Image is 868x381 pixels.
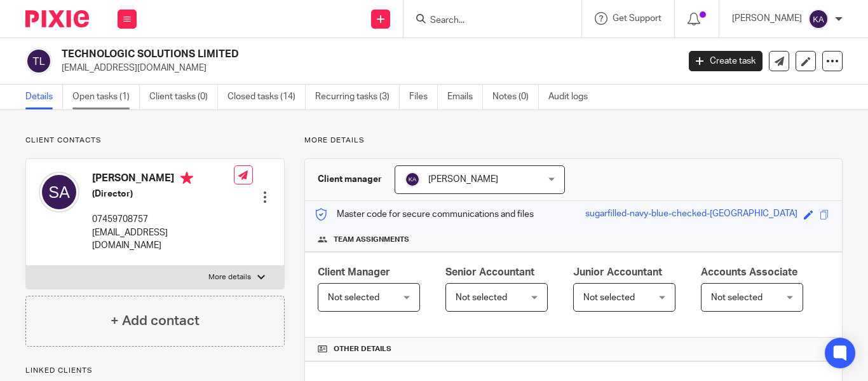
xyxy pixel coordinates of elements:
p: Client contacts [25,135,285,146]
a: Recurring tasks (3) [315,85,400,109]
a: Files [409,85,438,109]
h5: (Director) [92,188,234,200]
i: Primary [180,172,193,184]
p: [EMAIL_ADDRESS][DOMAIN_NAME] [92,226,234,253]
img: svg%3E [808,9,829,29]
a: Client tasks (0) [149,85,218,109]
img: Pixie [25,10,89,27]
span: Other details [334,344,391,354]
img: svg%3E [405,172,420,187]
span: Get Support [613,14,661,23]
span: Not selected [328,293,379,302]
span: Accounts Associate [701,267,797,277]
span: [PERSON_NAME] [428,175,498,184]
p: Master code for secure communications and files [315,208,534,221]
span: Senior Accountant [445,267,534,277]
h2: TECHNOLOGIC SOLUTIONS LIMITED [62,48,548,61]
span: Not selected [456,293,507,302]
input: Search [429,15,543,27]
div: sugarfilled-navy-blue-checked-[GEOGRAPHIC_DATA] [585,207,797,222]
span: Junior Accountant [573,267,662,277]
a: Closed tasks (14) [227,85,306,109]
p: Linked clients [25,366,285,376]
a: Create task [689,51,763,71]
p: [PERSON_NAME] [732,12,802,25]
h4: [PERSON_NAME] [92,172,234,188]
img: svg%3E [25,48,52,74]
a: Details [25,85,63,109]
a: Emails [447,85,483,109]
span: Not selected [711,293,763,302]
h3: Client manager [318,173,382,186]
span: Not selected [583,293,635,302]
h4: + Add contact [111,311,200,331]
img: svg%3E [39,172,79,212]
p: 07459708757 [92,213,234,226]
span: Team assignments [334,235,409,245]
a: Open tasks (1) [72,85,140,109]
p: [EMAIL_ADDRESS][DOMAIN_NAME] [62,62,670,74]
p: More details [208,272,251,282]
a: Notes (0) [492,85,539,109]
span: Client Manager [318,267,390,277]
p: More details [304,135,843,146]
a: Audit logs [548,85,597,109]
